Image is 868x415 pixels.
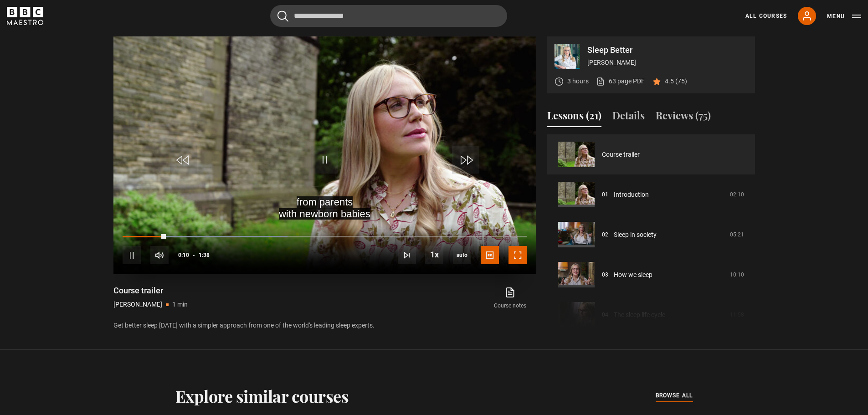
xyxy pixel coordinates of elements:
[567,77,589,86] p: 3 hours
[596,77,645,86] a: 63 page PDF
[193,252,195,258] span: -
[150,246,169,264] button: Mute
[425,246,443,264] button: Playback Rate
[827,12,861,21] button: Toggle navigation
[481,246,499,264] button: Captions
[123,236,526,238] div: Progress Bar
[745,12,787,20] a: All Courses
[587,46,748,54] p: Sleep Better
[172,300,188,309] p: 1 min
[665,77,687,86] p: 4.5 (75)
[113,285,188,296] h1: Course trailer
[270,5,507,27] input: Search
[614,230,657,240] a: Sleep in society
[453,246,471,264] div: Current quality: 360p
[7,7,43,25] svg: BBC Maestro
[602,150,640,159] a: Course trailer
[113,300,162,309] p: [PERSON_NAME]
[656,391,693,400] span: browse all
[398,246,416,264] button: Next Lesson
[123,246,141,264] button: Pause
[612,108,645,127] button: Details
[178,247,189,263] span: 0:10
[453,246,471,264] span: auto
[277,10,288,22] button: Submit the search query
[508,246,527,264] button: Fullscreen
[547,108,601,127] button: Lessons (21)
[656,108,711,127] button: Reviews (75)
[175,386,349,405] h2: Explore similar courses
[484,285,536,312] a: Course notes
[614,190,649,200] a: Introduction
[113,36,536,274] video-js: Video Player
[199,247,210,263] span: 1:38
[656,391,693,401] a: browse all
[113,321,536,330] p: Get better sleep [DATE] with a simpler approach from one of the world's leading sleep experts.
[587,58,748,67] p: [PERSON_NAME]
[614,270,652,280] a: How we sleep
